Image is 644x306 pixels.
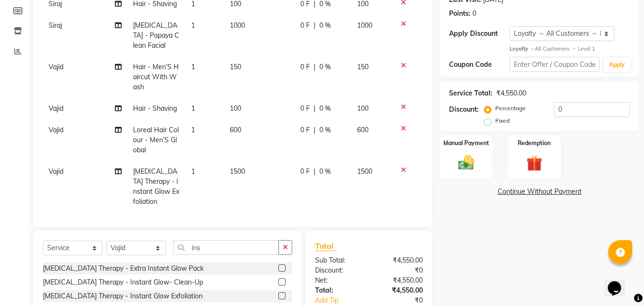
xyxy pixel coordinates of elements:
span: 600 [230,126,241,134]
span: 0 % [319,62,331,72]
label: Fixed [495,116,510,125]
span: 1 [191,21,195,30]
span: 1 [191,126,195,134]
span: 0 F [300,167,310,177]
img: _gift.svg [521,153,547,173]
div: ₹0 [379,295,430,306]
span: 0 % [319,125,331,135]
label: Redemption [518,139,551,148]
span: 0 F [300,125,310,135]
div: Discount: [449,105,479,115]
span: 1 [191,167,195,176]
div: Discount: [308,265,369,275]
span: 150 [357,63,368,71]
div: [MEDICAL_DATA] Therapy - Instant Glow- Clean-Up [43,277,203,287]
span: Siraj [49,21,62,30]
div: All Customers → Level 1 [510,45,630,53]
div: Total: [308,285,369,295]
div: [MEDICAL_DATA] Therapy - Extra Instant Glow Pack [43,264,204,274]
span: 150 [230,63,241,71]
span: 1500 [357,167,372,176]
strong: Loyalty → [510,45,535,52]
span: Vajid [49,126,63,134]
span: Total [315,241,337,251]
span: 0 % [319,104,331,114]
span: 0 F [300,62,310,72]
span: | [314,167,316,177]
span: [MEDICAL_DATA] Therapy - Instant Glow Exfoliation [133,167,179,206]
div: ₹4,550.00 [369,255,430,265]
a: Add Tip [308,295,379,306]
span: [MEDICAL_DATA] - Papaya Clean Facial [133,21,179,50]
span: 600 [357,126,368,134]
img: _cash.svg [453,153,479,171]
label: Percentage [495,104,526,113]
span: 1 [191,63,195,71]
span: | [314,62,316,72]
span: 0 F [300,104,310,114]
span: Vajid [49,104,63,113]
span: 0 F [300,21,310,31]
span: 1 [191,104,195,113]
span: Loreal Hair Colour - Men’S Global [133,126,179,154]
span: | [314,104,316,114]
span: 100 [357,104,368,113]
div: ₹4,550.00 [369,275,430,285]
div: Coupon Code [449,60,509,70]
iframe: chat widget [604,268,634,296]
span: 0 % [319,21,331,31]
span: 0 % [319,167,331,177]
div: [MEDICAL_DATA] Therapy - Instant Glow Exfoliation [43,291,203,301]
span: | [314,125,316,135]
button: Apply [603,58,631,72]
span: 1000 [357,21,372,30]
div: 0 [472,9,476,19]
input: Enter Offer / Coupon Code [510,57,600,72]
div: Points: [449,9,470,19]
span: | [314,21,316,31]
span: Hair - Men’S Haircut With Wash [133,63,179,91]
div: ₹4,550.00 [369,285,430,295]
span: 100 [230,104,241,113]
a: Continue Without Payment [441,187,637,197]
div: Sub Total: [308,255,369,265]
span: Vajid [49,63,63,71]
span: Vajid [49,167,63,176]
span: 1500 [230,167,245,176]
div: ₹4,550.00 [496,88,526,98]
span: Hair - Shaving [133,104,177,113]
input: Search or Scan [173,240,279,255]
div: Apply Discount [449,29,509,39]
label: Manual Payment [443,139,489,148]
span: 1000 [230,21,245,30]
div: ₹0 [369,265,430,275]
div: Net: [308,275,369,285]
div: Service Total: [449,88,492,98]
